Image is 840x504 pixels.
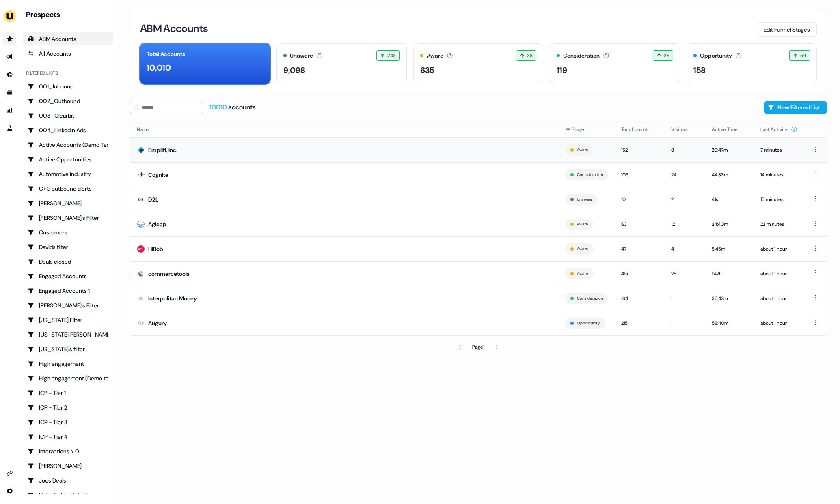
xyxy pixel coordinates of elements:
[427,51,443,60] div: Aware
[23,299,113,312] a: Go to Geneviève's Filter
[23,167,113,180] a: Go to Automotive industry
[28,199,108,207] div: [PERSON_NAME]
[712,270,747,278] div: 1:42h
[23,343,113,356] a: Go to Georgia's filter
[28,433,108,441] div: ICP - Tier 4
[3,86,16,99] a: Go to templates
[577,320,600,327] button: Opportunity
[28,126,108,134] div: 004_LinkedIn Ads
[148,245,163,253] div: HiBob
[23,47,113,60] a: All accounts
[28,49,108,58] div: All Accounts
[209,103,256,112] div: accounts
[148,195,158,204] div: D2L
[621,195,658,204] div: 10
[760,319,797,327] div: about 1 hour
[28,462,108,470] div: [PERSON_NAME]
[28,374,108,382] div: High engagement (Demo testing)
[693,64,706,76] div: 158
[3,485,16,498] a: Go to integrations
[712,171,747,179] div: 44:33m
[23,313,113,326] a: Go to Georgia Filter
[28,184,108,193] div: C+G outbound alerts
[712,146,747,154] div: 20:47m
[760,171,797,179] div: 14 minutes
[147,62,171,74] div: 10,010
[757,22,817,37] button: Edit Funnel Stages
[712,195,747,204] div: 41s
[621,220,658,228] div: 63
[760,220,797,228] div: 22 minutes
[283,64,305,76] div: 9,098
[28,330,108,339] div: [US_STATE][PERSON_NAME]
[23,445,113,458] a: Go to Interactions > 0
[28,447,108,455] div: Interactions > 0
[3,467,16,480] a: Go to integrations
[760,122,797,137] button: Last Activity
[3,104,16,117] a: Go to attribution
[23,255,113,268] a: Go to Deals closed
[290,51,313,60] div: Unaware
[23,459,113,472] a: Go to JJ Deals
[621,146,658,154] div: 152
[23,270,113,283] a: Go to Engaged Accounts
[671,294,699,302] div: 1
[621,319,658,327] div: 215
[23,240,113,253] a: Go to Davids filter
[23,401,113,414] a: Go to ICP - Tier 2
[712,122,747,137] button: Active Time
[577,295,603,302] button: Consideration
[28,360,108,368] div: High engagement
[23,416,113,429] a: Go to ICP - Tier 3
[621,245,658,253] div: 47
[23,328,113,341] a: Go to Georgia Slack
[3,50,16,63] a: Go to outbound experience
[671,245,699,253] div: 4
[420,64,434,76] div: 635
[664,51,669,60] span: 26
[23,386,113,399] a: Go to ICP - Tier 1
[712,319,747,327] div: 58:40m
[621,294,658,302] div: 164
[28,257,108,266] div: Deals closed
[28,214,108,222] div: [PERSON_NAME]'s Filter
[147,50,185,58] div: Total Accounts
[557,64,567,76] div: 119
[671,122,697,137] button: Visitors
[148,146,177,154] div: Emplifi, Inc.
[130,121,559,137] th: Name
[23,284,113,297] a: Go to Engaged Accounts 1
[3,122,16,135] a: Go to experiments
[577,221,588,228] button: Aware
[28,287,108,295] div: Engaged Accounts 1
[23,197,113,210] a: Go to Charlotte Stone
[148,294,197,302] div: Interpolitan Money
[28,112,108,120] div: 003_Clearbit
[28,170,108,178] div: Automotive industry
[577,171,603,178] button: Consideration
[3,68,16,81] a: Go to Inbound
[148,220,166,228] div: Agicap
[577,146,588,154] button: Aware
[23,474,113,487] a: Go to Joes Deals
[23,32,113,45] a: ABM Accounts
[671,171,699,179] div: 24
[760,245,797,253] div: about 1 hour
[28,35,108,43] div: ABM Accounts
[23,138,113,151] a: Go to Active Accounts (Demo Test)
[28,243,108,251] div: Davids filter
[577,270,588,277] button: Aware
[28,389,108,397] div: ICP - Tier 1
[800,51,806,60] span: 59
[700,51,732,60] div: Opportunity
[26,10,113,19] div: Prospects
[23,372,113,385] a: Go to High engagement (Demo testing)
[565,125,608,133] div: Stage
[28,272,108,280] div: Engaged Accounts
[387,51,396,60] span: 243
[671,270,699,278] div: 26
[712,245,747,253] div: 5:45m
[760,294,797,302] div: about 1 hour
[764,101,827,114] button: New Filtered List
[26,70,58,77] div: Filtered lists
